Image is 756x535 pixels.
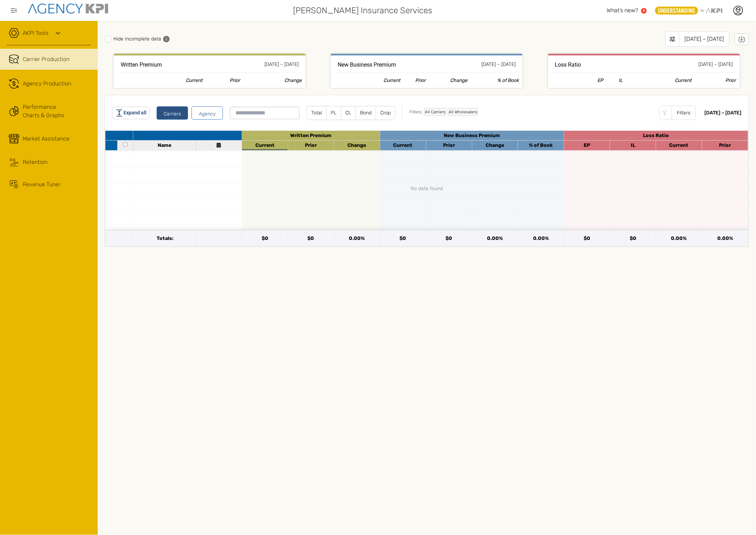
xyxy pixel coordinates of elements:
[123,109,147,116] span: Expand all
[338,61,396,69] h3: Reported by Carrier
[474,142,516,148] div: Change
[308,235,314,242] div: $0
[446,235,452,242] div: $0
[623,76,692,84] th: Current
[349,235,365,242] div: 0.00 %
[341,106,355,120] label: CL
[566,142,608,148] div: Earned Premium
[143,76,203,84] th: Current
[28,3,108,14] img: agencykpi-logo-550x69-2d9e3fa8.png
[105,36,161,42] label: Hide incomplete data
[607,7,638,14] span: What’s new?
[718,235,733,242] div: 0.00 %
[163,36,170,43] span: Hides missing Carrier data from the selected timeframe.
[360,76,401,84] th: Current
[468,76,519,84] th: New Business as Part of Total Written Premium
[705,109,742,116] div: [DATE] – [DATE]
[157,106,188,120] button: Carriers
[692,76,736,84] th: Prior
[699,61,733,69] div: [DATE] – [DATE]
[679,31,729,47] div: [DATE] – [DATE]
[658,142,700,148] div: Current
[290,142,332,148] div: Prior
[336,142,378,148] div: Current Period Gains over the Prior Year Period
[578,76,604,84] th: Earned Premium
[157,235,174,242] span: Totals:
[555,61,581,69] h3: Reported By Carrier
[659,106,696,120] button: Filters
[262,235,268,242] div: $0
[401,76,426,84] th: Prior
[112,107,150,119] button: Expand all
[428,142,470,148] div: Prior
[566,133,746,138] div: Reported By Carrier
[520,142,562,148] div: New Business as Part of Total Written Premium
[671,235,687,242] div: 0.00 %
[665,31,729,47] button: [DATE] – [DATE]
[264,61,299,69] div: [DATE] – [DATE]
[23,158,47,166] div: Retention
[376,106,395,120] label: Crop
[241,76,302,84] th: Current Period Gains over the Prior Year Period
[612,142,654,148] div: Incurred Losses
[23,180,61,189] div: Revenue Tuner
[203,76,241,84] th: Prior
[481,61,516,69] div: [DATE] – [DATE]
[23,29,48,37] a: AKPI Tools
[293,4,433,17] span: [PERSON_NAME] Insurance Services
[400,235,406,242] div: $0
[604,76,623,84] th: Incurred Losses
[424,108,446,116] div: All Carriers
[426,76,468,84] th: Current Period Gains over the Prior Year Period
[307,106,326,120] label: Total
[630,235,636,242] div: $0
[244,142,286,148] div: Current
[23,80,71,88] span: Agency Production
[121,61,162,69] h3: Reported by Carrier
[135,142,194,148] div: Name
[410,108,478,116] div: Filters:
[533,235,549,242] div: 0.00 %
[244,133,378,138] div: Reported by Carrier
[641,8,647,14] a: 5
[448,108,478,116] div: All Wholesalers
[735,33,749,45] button: Download Carrier Production for Jan 2025 – Jun 2025
[327,106,341,120] label: PL
[704,142,746,148] div: Prior
[382,133,562,138] div: Reported by Carrier
[356,106,376,120] label: Bond
[672,106,696,120] div: Filters
[584,235,590,242] div: $0
[382,142,424,148] div: Current
[487,235,503,242] div: 0.00 %
[643,9,645,13] text: 5
[192,106,223,120] button: Agency
[23,135,69,143] div: Market Assistance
